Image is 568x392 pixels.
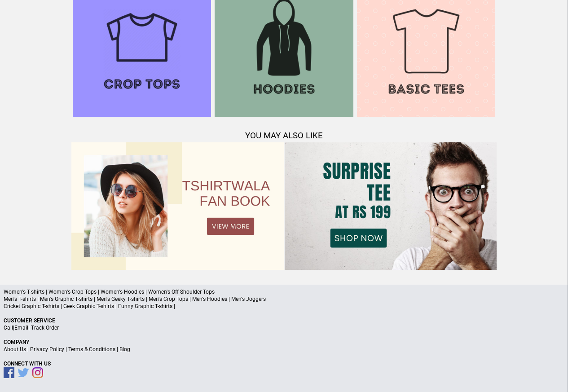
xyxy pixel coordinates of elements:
[31,325,59,331] a: Track Order
[4,360,564,367] p: Connect With Us
[119,346,130,352] a: Blog
[4,288,564,295] p: Women's T-shirts | Women's Crop Tops | Women's Hoodies | Women's Off Shoulder Tops
[4,346,26,352] a: About Us
[4,325,13,331] a: Call
[4,295,564,303] p: Men's T-shirts | Men's Graphic T-shirts | Men's Geeky T-shirts | Men's Crop Tops | Men's Hoodies ...
[14,325,28,331] a: Email
[30,346,64,352] a: Privacy Policy
[4,303,564,310] p: Cricket Graphic T-shirts | Geek Graphic T-shirts | Funny Graphic T-shirts |
[245,131,323,141] span: YOU MAY ALSO LIKE
[4,346,564,353] p: | | |
[4,317,564,324] p: Customer Service
[4,324,564,331] p: | |
[68,346,115,352] a: Terms & Conditions
[4,339,564,346] p: Company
